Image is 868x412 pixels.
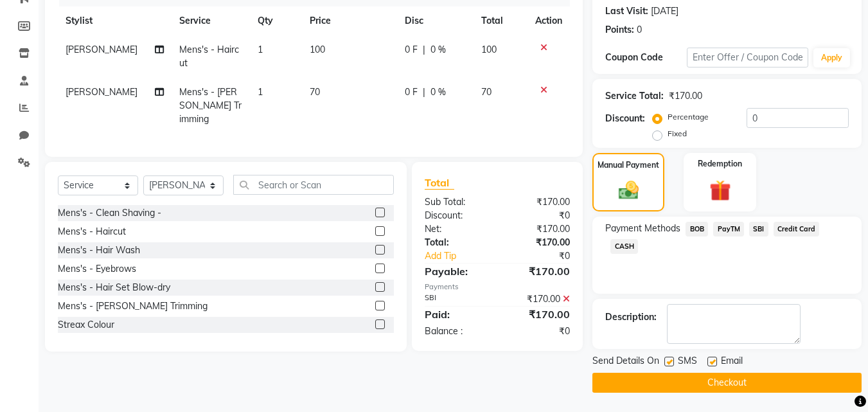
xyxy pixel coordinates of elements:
[497,195,580,209] div: ₹170.00
[721,354,743,370] span: Email
[668,128,687,139] label: Fixed
[58,206,161,220] div: Mens's - Clean Shaving -
[605,4,648,18] div: Last Visit:
[497,264,580,279] div: ₹170.00
[605,310,657,324] div: Description:
[481,44,497,55] span: 100
[58,318,114,332] div: Streax Colour
[415,195,497,209] div: Sub Total:
[511,249,580,263] div: ₹0
[774,222,820,237] span: Credit Card
[405,43,418,57] span: 0 F
[415,325,497,338] div: Balance :
[423,43,425,57] span: |
[481,86,492,98] span: 70
[310,44,325,55] span: 100
[58,300,208,313] div: Mens's - [PERSON_NAME] Trimming
[233,175,394,195] input: Search or Scan
[703,177,738,204] img: _gift.svg
[58,281,170,294] div: Mens's - Hair Set Blow-dry
[179,44,239,69] span: Mens's - Haircut
[605,112,645,125] div: Discount:
[258,86,263,98] span: 1
[425,176,454,190] span: Total
[258,44,263,55] span: 1
[415,307,497,322] div: Paid:
[605,222,680,235] span: Payment Methods
[713,222,744,237] span: PayTM
[605,51,686,64] div: Coupon Code
[58,244,140,257] div: Mens's - Hair Wash
[302,6,397,35] th: Price
[687,48,808,67] input: Enter Offer / Coupon Code
[425,282,570,292] div: Payments
[592,373,862,393] button: Checkout
[415,222,497,236] div: Net:
[497,209,580,222] div: ₹0
[598,159,659,171] label: Manual Payment
[678,354,697,370] span: SMS
[415,292,497,306] div: SBI
[497,236,580,249] div: ₹170.00
[605,89,664,103] div: Service Total:
[637,23,642,37] div: 0
[172,6,250,35] th: Service
[415,236,497,249] div: Total:
[310,86,320,98] span: 70
[668,111,709,123] label: Percentage
[610,239,638,254] span: CASH
[430,85,446,99] span: 0 %
[527,6,570,35] th: Action
[592,354,659,370] span: Send Details On
[179,86,242,125] span: Mens's - [PERSON_NAME] Trimming
[250,6,302,35] th: Qty
[405,85,418,99] span: 0 F
[497,325,580,338] div: ₹0
[474,6,528,35] th: Total
[651,4,678,18] div: [DATE]
[423,85,425,99] span: |
[58,225,126,238] div: Mens's - Haircut
[66,86,137,98] span: [PERSON_NAME]
[686,222,708,237] span: BOB
[497,307,580,322] div: ₹170.00
[605,23,634,37] div: Points:
[612,179,645,202] img: _cash.svg
[397,6,474,35] th: Disc
[66,44,137,55] span: [PERSON_NAME]
[430,43,446,57] span: 0 %
[749,222,768,237] span: SBI
[58,262,136,276] div: Mens's - Eyebrows
[497,292,580,306] div: ₹170.00
[813,48,850,67] button: Apply
[415,264,497,279] div: Payable:
[669,89,702,103] div: ₹170.00
[497,222,580,236] div: ₹170.00
[415,209,497,222] div: Discount:
[698,158,742,170] label: Redemption
[58,6,172,35] th: Stylist
[415,249,511,263] a: Add Tip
